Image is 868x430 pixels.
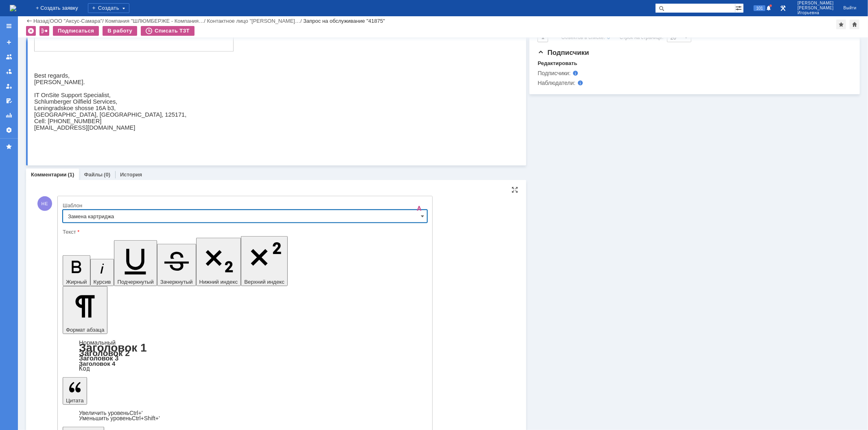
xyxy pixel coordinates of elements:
[79,339,116,346] a: Нормальный
[117,279,153,285] span: Подчеркнутый
[63,229,426,235] div: Текст
[2,124,15,137] a: Настройки
[63,286,107,334] button: Формат абзаца
[2,50,15,63] a: Заявки на командах
[120,172,142,178] a: История
[63,410,427,421] div: Цитата
[79,348,130,358] a: Заголовок 2
[538,80,619,86] div: Наблюдатели:
[104,172,110,178] div: (0)
[3,72,90,97] span: С уважением, первая линия технической поддержки
[160,279,193,285] span: Зачеркнутый
[3,12,110,28] span: На аппарате проведена замена РМ (РД)
[79,365,90,372] a: Код
[90,259,114,286] button: Курсив
[31,172,67,178] a: Комментарии
[63,255,90,286] button: Жирный
[79,360,115,367] a: Заголовок 4
[207,18,300,24] a: Контактное лицо "[PERSON_NAME]…
[196,238,241,286] button: Нижний индекс
[3,29,117,46] font: Данный расходный материал списан с остатков подменного склада
[120,7,350,13] span: . Акт установки и информация по оставшимся картриджам на нашем складе ниже.
[48,17,50,24] div: |
[66,279,87,285] span: Жирный
[735,4,743,11] span: Расширенный поиск
[2,80,15,93] a: Мои заявки
[66,397,84,404] span: Цитата
[79,415,160,421] a: Decrease
[241,236,288,286] button: Верхний индекс
[2,36,15,49] a: Создать заявку
[754,5,765,11] span: 101
[50,18,103,24] a: ООО "Аксус-Самара"
[37,196,52,211] span: НЕ
[132,415,160,421] span: Ctrl+Shift+'
[836,20,846,29] div: Добавить в избранное
[66,327,104,333] span: Формат абзаца
[39,26,49,36] div: Работа с массовостью
[105,18,207,24] div: /
[129,410,143,416] span: Ctrl+'
[105,18,204,24] a: Компания "ШЛЮМБЕРЖЕ - Компания…
[538,49,589,56] span: Подписчики
[3,3,44,11] span: Добрый день
[414,204,424,213] span: Скрыть панель инструментов
[84,172,103,178] a: Файлы
[63,377,87,405] button: Цитата
[10,5,16,11] img: logo
[850,20,859,29] div: Сделать домашней страницей
[2,65,15,78] a: Заявки в моей ответственности
[2,109,15,122] a: Отчеты
[2,94,15,107] a: Мои согласования
[79,341,147,354] a: Заголовок 1
[199,279,238,285] span: Нижний индекс
[26,26,36,36] div: Удалить
[33,18,48,24] a: Назад
[50,18,105,24] div: /
[798,11,834,15] span: Игорьевна
[79,410,143,416] a: Increase
[303,18,385,24] div: Запрос на обслуживание "41875"
[10,5,16,11] a: Перейти на домашнюю страницу
[512,187,518,193] div: На всю страницу
[157,244,196,286] button: Зачеркнутый
[538,70,619,76] div: Подписчики:
[114,240,157,286] button: Подчеркнутый
[79,354,118,362] a: Заголовок 3
[798,1,834,6] span: [PERSON_NAME]
[88,3,129,13] div: Создать
[244,279,284,285] span: Верхний индекс
[94,279,111,285] span: Курсив
[798,6,834,11] span: [PERSON_NAME]
[538,60,577,67] div: Редактировать
[63,203,426,208] div: Шаблон
[778,3,788,13] a: Перейти в интерфейс администратора
[68,172,74,178] div: (1)
[207,18,303,24] div: /
[63,340,427,371] div: Формат абзаца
